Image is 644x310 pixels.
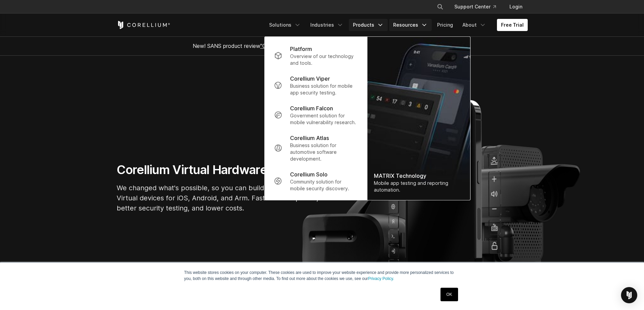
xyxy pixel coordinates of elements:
[429,1,528,13] div: Navigation Menu
[349,19,388,31] a: Products
[268,41,363,71] a: Platform Overview of our technology and tools.
[290,112,357,126] p: Government solution for mobile vulnerability research.
[268,100,363,130] a: Corellium Falcon Government solution for mobile vulnerability research.
[265,19,305,31] a: Solutions
[268,130,363,166] a: Corellium Atlas Business solution for automotive software development.
[117,162,319,177] h1: Corellium Virtual Hardware
[449,1,501,13] a: Support Center
[290,134,329,142] p: Corellium Atlas
[290,104,333,112] p: Corellium Falcon
[268,71,363,100] a: Corellium Viper Business solution for mobile app security testing.
[265,19,528,31] div: Navigation Menu
[290,142,357,162] p: Business solution for automotive software development.
[497,19,528,31] a: Free Trial
[434,1,446,13] button: Search
[290,45,312,53] p: Platform
[290,83,357,96] p: Business solution for mobile app security testing.
[290,170,328,178] p: Corellium Solo
[184,270,460,282] p: This website stores cookies on your computer. These cookies are used to improve your website expe...
[433,19,457,31] a: Pricing
[440,288,458,301] a: OK
[306,19,348,31] a: Industries
[117,21,170,29] a: Corellium Home
[389,19,432,31] a: Resources
[260,43,416,49] a: "Collaborative Mobile App Security Development and Analysis"
[368,276,394,281] a: Privacy Policy.
[290,53,357,66] p: Overview of our technology and tools.
[367,37,470,200] img: Matrix_WebNav_1x
[290,178,357,192] p: Community solution for mobile security discovery.
[290,75,330,83] p: Corellium Viper
[374,180,463,193] div: Mobile app testing and reporting automation.
[621,287,637,303] div: Open Intercom Messenger
[458,19,490,31] a: About
[374,172,463,180] div: MATRIX Technology
[268,166,363,196] a: Corellium Solo Community solution for mobile security discovery.
[504,1,528,13] a: Login
[367,37,470,200] a: MATRIX Technology Mobile app testing and reporting automation.
[193,43,452,49] span: New! SANS product review now available.
[117,183,319,213] p: We changed what's possible, so you can build what's next. Virtual devices for iOS, Android, and A...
